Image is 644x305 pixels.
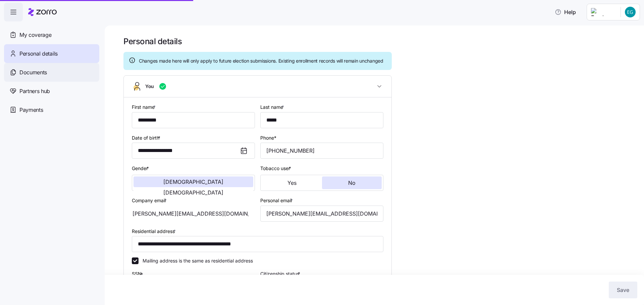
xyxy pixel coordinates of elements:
span: You [145,83,154,90]
label: Company email [132,197,168,204]
button: Save [609,282,637,298]
label: Residential address [132,228,177,235]
span: Payments [19,106,43,114]
span: Partners hub [19,87,50,95]
a: My coverage [4,25,99,44]
label: Gender [132,165,150,172]
span: Changes made here will only apply to future election submissions. Existing enrollment records wil... [139,58,383,64]
span: [DEMOGRAPHIC_DATA] [163,179,223,184]
span: [DEMOGRAPHIC_DATA] [163,190,223,195]
a: Personal details [4,44,99,63]
button: You [124,76,391,97]
input: Email [260,206,383,222]
label: Phone* [260,134,276,142]
button: Help [549,5,581,19]
span: Yes [287,180,297,185]
input: Phone [260,143,383,159]
span: Personal details [19,50,58,58]
span: No [348,180,356,185]
span: Save [617,286,629,294]
span: My coverage [19,31,51,39]
label: Last name [260,103,285,111]
label: Tobacco user [260,165,292,172]
label: SSN [132,270,145,278]
label: Mailing address is the same as residential address [139,257,253,264]
a: Documents [4,63,99,82]
a: Payments [4,100,99,119]
h1: Personal details [123,36,635,47]
label: Personal email [260,197,294,204]
label: First name [132,103,157,111]
label: Date of birth [132,134,162,142]
label: Citizenship status [260,270,302,278]
img: aa82ffb3186877c4d543c44a4421891c [625,7,636,17]
span: Help [555,8,576,16]
img: Employer logo [591,8,615,16]
span: Documents [19,68,47,77]
a: Partners hub [4,82,99,100]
